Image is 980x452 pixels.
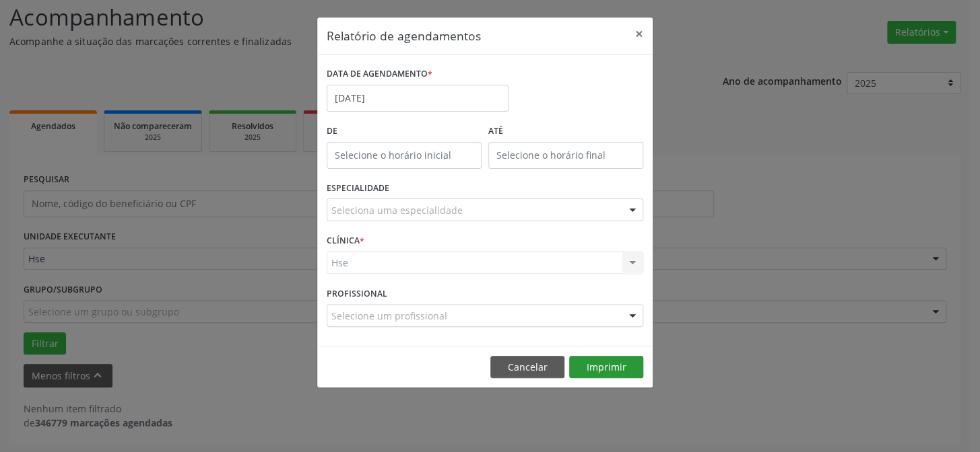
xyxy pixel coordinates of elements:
[488,121,643,142] label: ATÉ
[488,142,643,169] input: Selecione o horário final
[331,309,447,323] span: Selecione um profissional
[327,283,387,304] label: PROFISSIONAL
[327,142,482,169] input: Selecione o horário inicial
[327,178,389,199] label: ESPECIALIDADE
[327,231,364,252] label: CLÍNICA
[327,27,481,44] h5: Relatório de agendamentos
[331,203,463,217] span: Seleciona uma especialidade
[626,17,653,50] button: Close
[327,121,482,142] label: De
[327,85,509,112] input: Selecione uma data ou intervalo
[327,64,432,85] label: DATA DE AGENDAMENTO
[569,356,643,379] button: Imprimir
[490,356,564,379] button: Cancelar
